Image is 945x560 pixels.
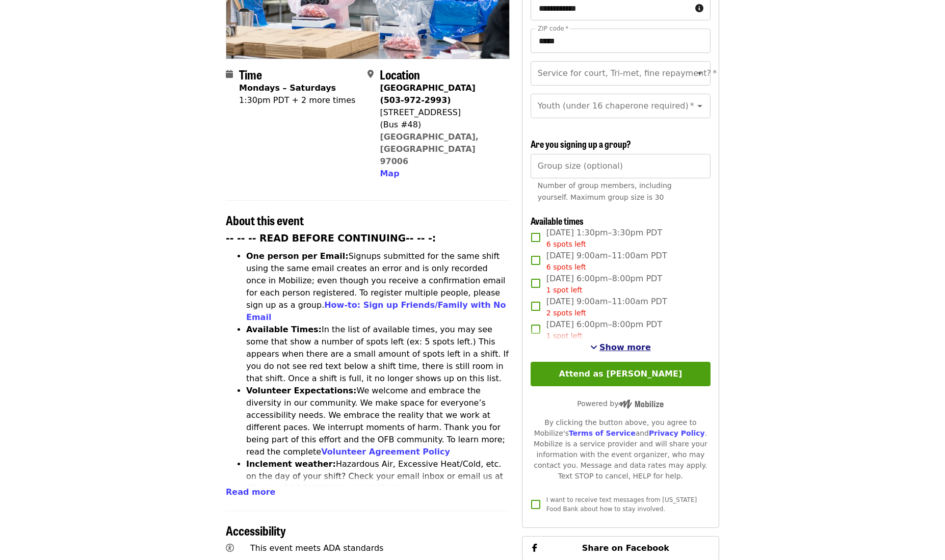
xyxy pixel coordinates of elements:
strong: One person per Email: [246,251,349,261]
strong: Mondays – Saturdays [239,83,336,93]
span: 6 spots left [546,240,586,248]
span: 1 spot left [546,286,583,294]
span: [DATE] 6:00pm–8:00pm PDT [546,273,662,296]
label: ZIP code [538,25,568,32]
button: Map [380,168,399,180]
strong: Inclement weather: [246,459,336,469]
span: Are you signing up a group? [531,137,631,150]
span: 1 spot left [546,332,583,340]
a: How-to: Sign up Friends/Family with No Email [246,300,506,322]
strong: [GEOGRAPHIC_DATA] (503-972-2993) [380,83,475,105]
i: map-marker-alt icon [367,69,374,79]
span: Available times [531,214,584,227]
img: Powered by Mobilize [618,399,664,409]
div: By clicking the button above, you agree to Mobilize's and . Mobilize is a service provider and wi... [531,417,711,482]
button: Attend as [PERSON_NAME] [531,362,711,386]
div: (Bus #48) [380,119,501,131]
span: Read more [226,487,275,497]
li: We welcome and embrace the diversity in our community. We make space for everyone’s accessibility... [246,385,510,458]
strong: -- -- -- READ BEFORE CONTINUING-- -- -: [226,233,436,244]
i: calendar icon [226,69,233,79]
a: Privacy Policy [649,429,705,437]
strong: Volunteer Expectations: [246,386,357,395]
span: Accessibility [226,521,286,539]
input: ZIP code [531,29,711,53]
button: Open [693,66,707,81]
span: About this event [226,211,304,229]
button: Read more [226,486,275,498]
span: Time [239,65,262,83]
a: Terms of Service [569,429,636,437]
a: Volunteer Agreement Policy [321,447,450,457]
span: Powered by [577,399,664,408]
button: Open [693,99,707,113]
span: Share on Facebook [582,543,669,553]
li: Signups submitted for the same shift using the same email creates an error and is only recorded o... [246,250,510,324]
span: Number of group members, including yourself. Maximum group size is 30 [538,181,672,201]
span: 6 spots left [546,263,586,271]
span: [DATE] 9:00am–11:00am PDT [546,296,667,318]
span: [DATE] 9:00am–11:00am PDT [546,250,667,273]
span: Map [380,169,399,178]
span: 2 spots left [546,309,586,317]
input: [object Object] [531,154,711,178]
li: In the list of available times, you may see some that show a number of spots left (ex: 5 spots le... [246,324,510,385]
i: universal-access icon [226,543,234,553]
strong: Available Times: [246,325,322,334]
span: Show more [599,342,651,352]
a: [GEOGRAPHIC_DATA], [GEOGRAPHIC_DATA] 97006 [380,132,479,166]
span: [DATE] 1:30pm–3:30pm PDT [546,227,662,250]
div: 1:30pm PDT + 2 more times [239,94,355,106]
span: [DATE] 6:00pm–8:00pm PDT [546,318,662,341]
i: circle-info icon [695,4,703,13]
span: Location [380,65,420,83]
span: This event meets ADA standards [250,543,384,553]
li: Hazardous Air, Excessive Heat/Cold, etc. on the day of your shift? Check your email inbox or emai... [246,458,510,519]
div: [STREET_ADDRESS] [380,106,501,119]
span: I want to receive text messages from [US_STATE] Food Bank about how to stay involved. [546,496,697,513]
button: See more timeslots [590,341,651,354]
